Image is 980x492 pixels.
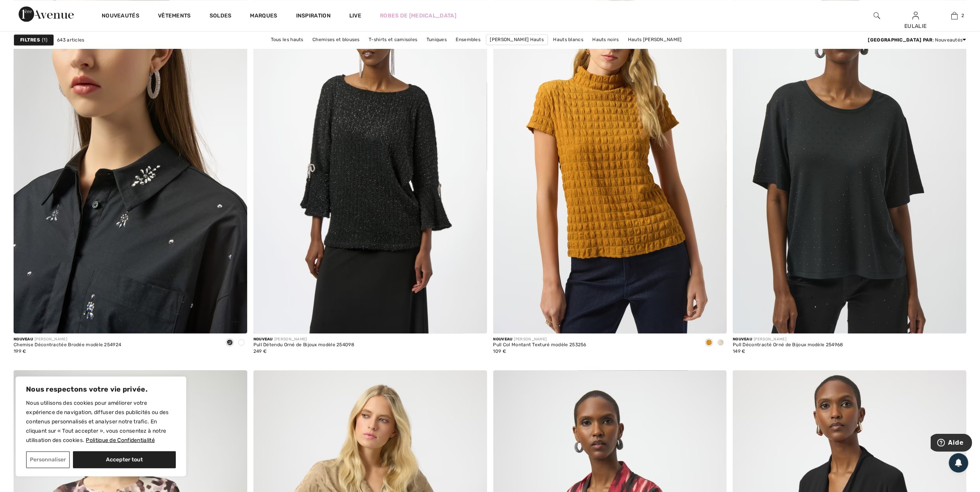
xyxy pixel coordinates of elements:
span: Inspiration [296,12,331,21]
a: Politique de Confidentialité [86,437,155,444]
span: Nouveau [733,337,752,342]
a: Tuniques [423,35,451,45]
div: EULALIE [897,22,935,30]
div: Nous respectons votre vie privée. [16,376,186,476]
div: [PERSON_NAME] [733,337,843,342]
a: T-shirts et camisoles [365,35,421,45]
div: [PERSON_NAME] [253,337,354,342]
img: Mes infos [912,11,919,20]
div: [PERSON_NAME] [493,337,586,342]
p: Nous respectons votre vie privée. [26,385,176,394]
span: 643 articles [57,36,85,43]
img: Mon panier [951,11,958,20]
a: Tous les hauts [267,35,307,45]
a: Nouveautés [102,12,139,21]
div: Black [224,337,236,349]
div: Pull Col Montant Texturé modèle 253256 [493,342,586,348]
strong: Filtres [20,36,40,43]
img: plus_v2.svg [232,318,239,325]
a: Soldes [210,12,232,21]
div: Pull Détendu Orné de Bijoux modèle 254098 [253,342,354,348]
button: Personnaliser [26,451,70,468]
a: Marques [250,12,278,21]
div: Vanilla 30 [715,337,727,349]
a: Robes de [MEDICAL_DATA] [380,12,456,20]
a: Se connecter [912,12,919,19]
div: Chemise Décontractée Brodée modèle 254924 [14,342,121,348]
img: 1ère Avenue [19,6,74,22]
span: 149 € [733,349,746,354]
div: Pull Décontracté Orné de Bijoux modèle 254968 [733,342,843,348]
strong: [GEOGRAPHIC_DATA] par [868,37,933,43]
div: [PERSON_NAME] [14,337,121,342]
span: 1 [42,36,47,43]
a: Hauts blancs [550,35,588,45]
a: Chemises et blouses [309,35,364,45]
a: Vêtements [158,12,191,21]
a: Live [349,12,361,20]
span: Nouveau [253,337,273,342]
span: 199 € [14,349,26,354]
div: Medallion [703,337,715,349]
a: Hauts [PERSON_NAME] [624,35,686,45]
span: Nouveau [14,337,33,342]
div: : Nouveautés [868,36,966,43]
a: [PERSON_NAME] Hauts [486,34,548,45]
a: Ensembles [452,35,485,45]
span: 2 [962,12,964,19]
img: recherche [874,11,880,20]
div: White [236,337,247,349]
p: Nous utilisons des cookies pour améliorer votre expérience de navigation, diffuser des publicités... [26,399,176,445]
span: Nouveau [493,337,513,342]
span: 109 € [493,349,506,354]
span: 249 € [253,349,267,354]
a: 2 [935,11,973,20]
iframe: Ouvre un widget dans lequel vous pouvez trouver plus d’informations [931,434,972,453]
a: Hauts noirs [588,35,623,45]
button: Accepter tout [73,451,176,468]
